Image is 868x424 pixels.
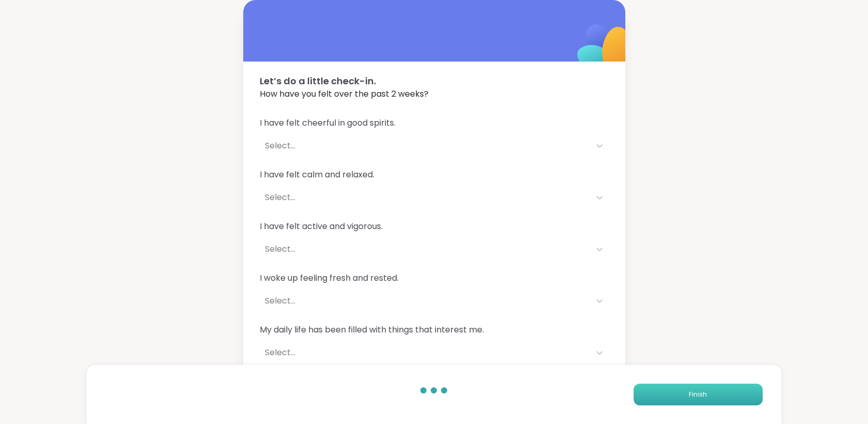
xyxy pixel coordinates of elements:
[265,243,585,255] div: Select...
[260,272,609,284] span: I woke up feeling fresh and rested.
[265,346,585,359] div: Select...
[265,191,585,204] div: Select...
[634,384,763,405] button: Finish
[265,295,585,307] div: Select...
[260,74,609,88] span: Let’s do a little check-in.
[260,220,609,233] span: I have felt active and vigorous.
[260,117,609,129] span: I have felt cheerful in good spirits.
[689,390,707,399] span: Finish
[265,140,585,152] div: Select...
[260,324,609,336] span: My daily life has been filled with things that interest me.
[260,88,609,100] span: How have you felt over the past 2 weeks?
[260,169,609,181] span: I have felt calm and relaxed.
